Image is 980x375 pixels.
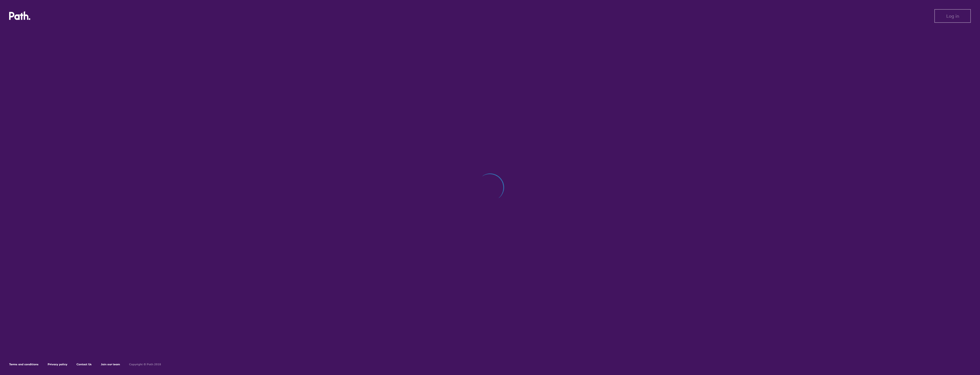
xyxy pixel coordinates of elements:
[77,362,92,366] a: Contact Us
[48,362,67,366] a: Privacy policy
[934,9,971,23] button: Log in
[946,13,959,19] span: Log in
[129,363,161,366] h6: Copyright © Path 2018
[101,362,120,366] a: Join our team
[9,362,39,366] a: Terms and conditions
